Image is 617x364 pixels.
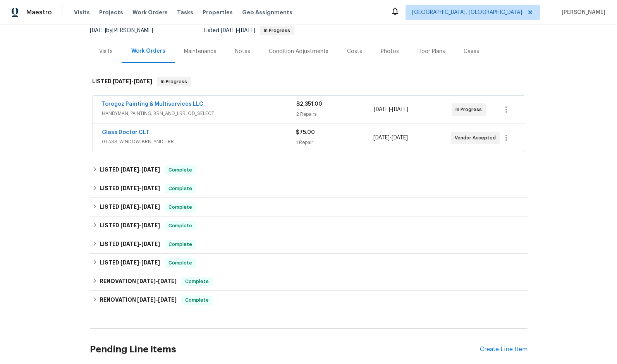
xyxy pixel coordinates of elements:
span: In Progress [261,28,293,33]
div: Cases [464,48,479,55]
div: LISTED [DATE]-[DATE]Complete [90,198,528,216]
span: [DATE] [141,185,160,191]
span: [DATE] [134,79,152,84]
span: GLASS_WINDOW, BRN_AND_LRR [102,138,296,146]
span: - [120,241,160,247]
span: - [221,28,255,33]
div: Maintenance [184,48,217,55]
span: - [120,185,160,191]
span: [DATE] [141,223,160,228]
div: Notes [235,48,250,55]
span: Complete [165,185,195,192]
h6: RENOVATION [100,277,177,286]
h6: LISTED [92,77,152,86]
h6: LISTED [100,258,160,268]
span: [DATE] [239,28,255,33]
span: Complete [165,240,195,248]
div: Photos [381,48,399,55]
div: RENOVATION [DATE]-[DATE]Complete [90,272,528,291]
span: [GEOGRAPHIC_DATA], [GEOGRAPHIC_DATA] [412,9,522,16]
span: [DATE] [137,297,156,302]
h6: LISTED [100,184,160,193]
span: [DATE] [120,185,139,191]
span: - [373,134,408,142]
span: [DATE] [221,28,237,33]
h6: LISTED [100,203,160,212]
span: Complete [165,203,195,211]
span: [DATE] [373,135,390,141]
span: [DATE] [113,79,131,84]
a: Glass Doctor CLT [102,130,149,135]
div: LISTED [DATE]-[DATE]Complete [90,216,528,235]
span: Vendor Accepted [455,134,499,142]
span: Complete [182,296,212,304]
span: In Progress [158,78,190,86]
span: [PERSON_NAME] [559,9,605,16]
span: [DATE] [158,297,177,302]
span: Complete [165,259,195,267]
div: 1 Repair [296,139,373,146]
div: LISTED [DATE]-[DATE]Complete [90,179,528,198]
span: [DATE] [141,204,160,209]
div: LISTED [DATE]-[DATE]Complete [90,235,528,254]
span: - [374,106,408,113]
span: Projects [99,9,123,16]
div: RENOVATION [DATE]-[DATE]Complete [90,291,528,309]
span: [DATE] [120,167,139,172]
span: [DATE] [120,241,139,247]
span: Work Orders [132,9,168,16]
span: Properties [203,9,233,16]
span: [DATE] [137,278,156,284]
span: Tasks [177,10,193,15]
span: - [120,223,160,228]
span: HANDYMAN, PAINTING, BRN_AND_LRR, OD_SELECT [102,110,296,117]
span: [DATE] [141,260,160,265]
span: [DATE] [158,278,177,284]
span: Maestro [26,9,52,16]
span: [DATE] [392,135,408,141]
span: $75.00 [296,130,315,135]
h6: LISTED [100,221,160,230]
div: LISTED [DATE]-[DATE]Complete [90,161,528,179]
h6: RENOVATION [100,295,177,305]
div: by [PERSON_NAME] [90,26,162,35]
span: [DATE] [90,28,106,33]
span: Geo Assignments [242,9,292,16]
div: LISTED [DATE]-[DATE]Complete [90,254,528,272]
div: LISTED [DATE]-[DATE]In Progress [90,69,528,94]
div: Floor Plans [418,48,445,55]
span: [DATE] [120,223,139,228]
span: - [137,278,177,284]
span: - [137,297,177,302]
span: - [113,79,152,84]
span: - [120,167,160,172]
span: Complete [165,222,195,230]
span: In Progress [455,106,485,113]
span: [DATE] [392,107,408,112]
div: Create Line Item [480,346,528,353]
span: [DATE] [120,204,139,209]
div: Condition Adjustments [269,48,328,55]
h6: LISTED [100,240,160,249]
span: Complete [182,278,212,285]
span: - [120,260,160,265]
h6: LISTED [100,165,160,175]
div: Work Orders [131,47,165,55]
div: 2 Repairs [296,110,374,118]
span: Complete [165,166,195,174]
span: Listed [204,28,294,33]
a: Torogoz Painting & Multiservices LLC [102,101,203,107]
span: [DATE] [141,167,160,172]
span: Visits [74,9,90,16]
span: $2,351.00 [296,101,322,107]
span: [DATE] [141,241,160,247]
div: Visits [99,48,113,55]
span: [DATE] [120,260,139,265]
span: - [120,204,160,209]
span: [DATE] [374,107,390,112]
div: Costs [347,48,362,55]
